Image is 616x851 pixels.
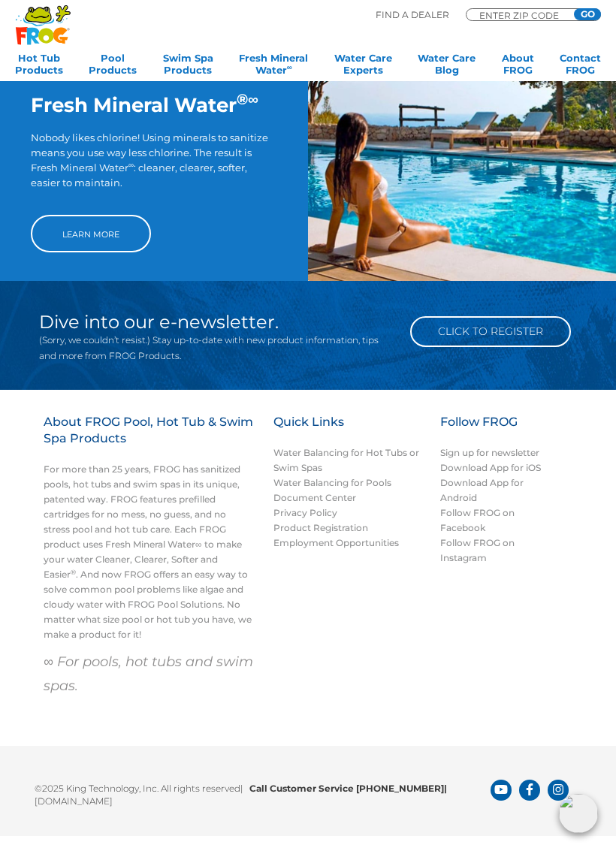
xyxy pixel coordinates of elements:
[491,780,512,801] a: FROG Products You Tube Page
[31,93,277,117] h2: Fresh Mineral Water
[560,52,601,82] a: ContactFROG
[410,316,571,347] a: Click to Register
[163,52,213,82] a: Swim SpaProducts
[478,11,568,19] input: Zip Code Form
[273,507,337,518] a: Privacy Policy
[440,477,524,503] a: Download App for Android
[35,795,113,807] a: [DOMAIN_NAME]
[273,522,368,533] a: Product Registration
[440,447,539,458] a: Sign up for newsletter
[519,780,540,801] a: FROG Products Facebook Page
[249,783,451,794] b: Call Customer Service [PHONE_NUMBER]
[273,414,428,445] h3: Quick Links
[574,8,601,20] input: GO
[440,414,560,445] h3: Follow FROG
[334,52,392,82] a: Water CareExperts
[239,52,308,82] a: Fresh MineralWater∞
[128,161,134,169] sup: ∞
[440,462,541,473] a: Download App for iOS
[237,90,248,108] sup: ®
[308,76,616,281] img: img-truth-about-salt-fpo
[31,130,277,200] p: Nobody likes chlorine! Using minerals to sanitize means you use way less chlorine. The result is ...
[44,414,254,462] h3: About FROG Pool, Hot Tub & Swim Spa Products
[44,653,253,694] em: ∞ For pools, hot tubs and swim spas.
[444,783,447,794] span: |
[502,52,534,82] a: AboutFROG
[31,215,151,252] a: Learn More
[240,783,243,794] span: |
[39,312,394,332] h2: Dive into our e-newsletter.
[273,447,419,473] a: Water Balancing for Hot Tubs or Swim Spas
[273,477,391,488] a: Water Balancing for Pools
[44,462,254,642] p: For more than 25 years, FROG has sanitized pools, hot tubs and swim spas in its unique, patented ...
[71,568,76,576] sup: ®
[89,52,137,82] a: PoolProducts
[376,8,449,22] p: Find A Dealer
[559,794,598,833] img: openIcon
[273,537,399,548] a: Employment Opportunities
[35,774,491,807] p: ©2025 King Technology, Inc. All rights reserved
[287,63,292,71] sup: ∞
[440,537,515,563] a: Follow FROG on Instagram
[548,780,569,801] a: FROG Products Instagram Page
[440,507,515,533] a: Follow FROG on Facebook
[39,332,394,364] p: (Sorry, we couldn’t resist.) Stay up-to-date with new product information, tips and more from FRO...
[418,52,476,82] a: Water CareBlog
[15,52,63,82] a: Hot TubProducts
[248,90,258,108] sup: ∞
[273,492,356,503] a: Document Center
